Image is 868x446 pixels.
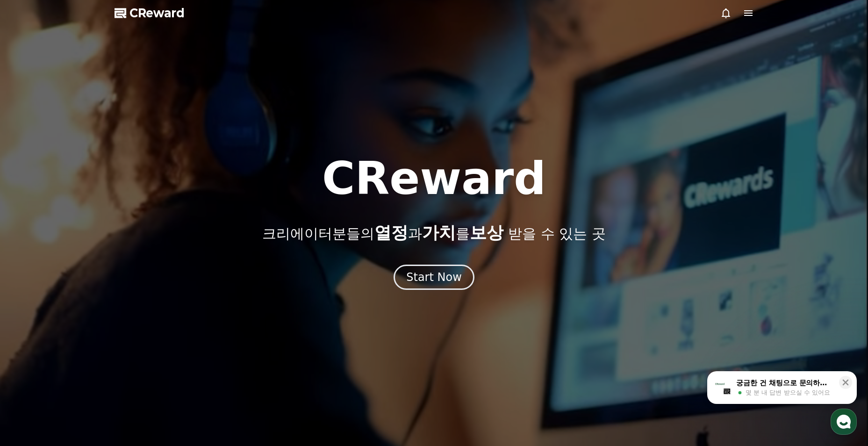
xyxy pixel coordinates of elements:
a: CReward [115,6,185,21]
span: 가치 [422,223,456,242]
span: 열정 [374,223,408,242]
a: Start Now [394,274,474,283]
button: Start Now [394,265,474,290]
span: 보상 [470,223,503,242]
div: Start Now [406,270,462,285]
p: 크리에이터분들의 과 를 받을 수 있는 곳 [262,223,605,242]
span: CReward [129,6,185,21]
h1: CReward [322,156,546,201]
